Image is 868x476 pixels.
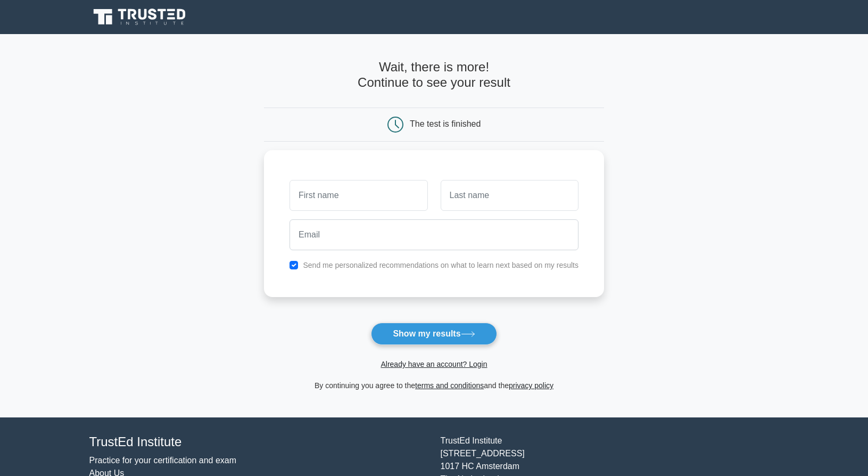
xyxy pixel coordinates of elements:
[303,261,578,269] label: Send me personalized recommendations on what to learn next based on my results
[89,456,237,465] a: Practice for your certification and exam
[509,381,553,390] a: privacy policy
[258,379,610,392] div: By continuing you agree to the and the
[410,119,481,128] div: The test is finished
[290,180,427,211] input: First name
[264,60,604,91] h4: Wait, there is more! Continue to see your result
[381,360,487,368] a: Already have an account? Login
[371,323,497,345] button: Show my results
[441,180,578,211] input: Last name
[415,381,484,390] a: terms and conditions
[290,219,578,250] input: Email
[89,434,428,450] h4: TrustEd Institute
